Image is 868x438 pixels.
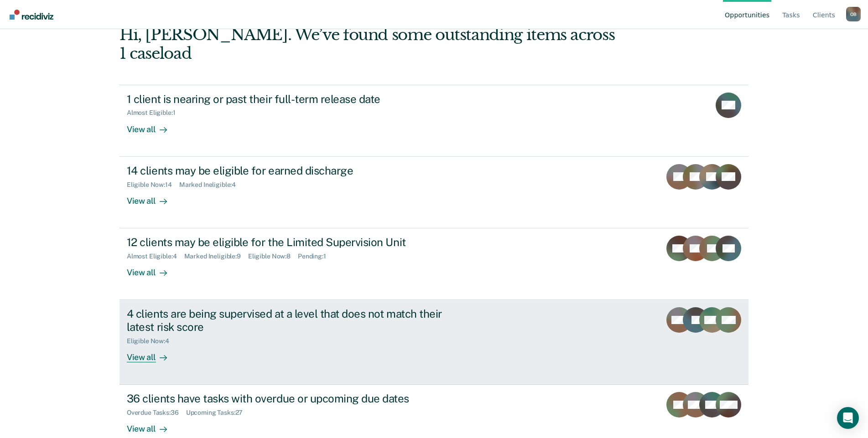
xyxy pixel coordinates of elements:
div: View all [127,345,178,363]
div: Almost Eligible : 4 [127,252,184,260]
div: Marked Ineligible : 4 [179,181,243,189]
div: Eligible Now : 14 [127,181,179,189]
div: Overdue Tasks : 36 [127,409,186,417]
a: 4 clients are being supervised at a level that does not match their latest risk scoreEligible Now... [120,300,748,385]
div: 1 client is nearing or past their full-term release date [127,93,447,106]
div: Hi, [PERSON_NAME]. We’ve found some outstanding items across 1 caseload [120,26,623,63]
div: Marked Ineligible : 9 [184,252,248,260]
div: 4 clients are being supervised at a level that does not match their latest risk score [127,307,447,334]
div: Eligible Now : 4 [127,337,177,345]
div: 12 clients may be eligible for the Limited Supervision Unit [127,236,447,249]
img: Recidiviz [10,10,53,20]
div: View all [127,260,178,278]
div: Almost Eligible : 1 [127,109,183,117]
div: View all [127,117,178,134]
div: View all [127,188,178,206]
div: O B [846,7,861,21]
div: Eligible Now : 8 [248,252,298,260]
div: 14 clients may be eligible for earned discharge [127,164,447,177]
div: View all [127,417,178,434]
a: 1 client is nearing or past their full-term release dateAlmost Eligible:1View all [120,85,748,157]
button: Profile dropdown button [846,7,861,21]
a: 12 clients may be eligible for the Limited Supervision UnitAlmost Eligible:4Marked Ineligible:9El... [120,228,748,300]
div: Upcoming Tasks : 27 [186,409,250,417]
a: 14 clients may be eligible for earned dischargeEligible Now:14Marked Ineligible:4View all [120,157,748,228]
div: Pending : 1 [298,252,333,260]
div: 36 clients have tasks with overdue or upcoming due dates [127,392,447,405]
div: Open Intercom Messenger [837,407,859,429]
